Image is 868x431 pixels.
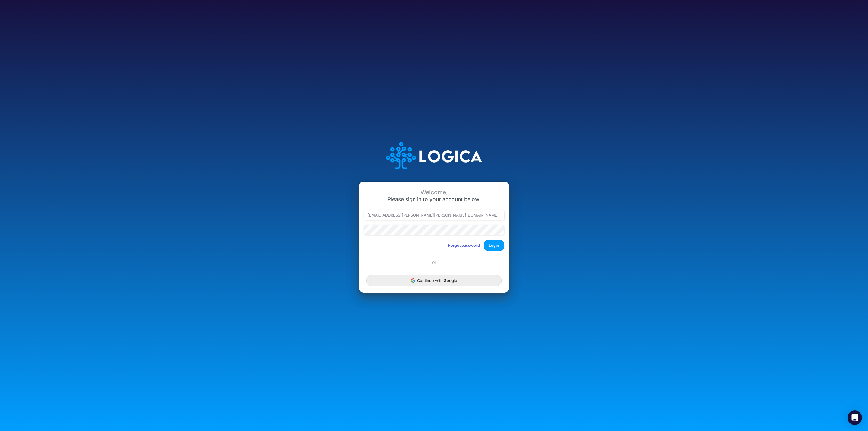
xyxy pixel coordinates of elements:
[484,240,504,251] button: Login
[364,189,504,196] div: Welcome,
[444,240,484,250] button: Forgot password
[366,275,502,286] button: Continue with Google
[364,210,504,220] input: Email
[388,196,480,202] span: Please sign in to your account below.
[848,410,862,425] div: Open Intercom Messenger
